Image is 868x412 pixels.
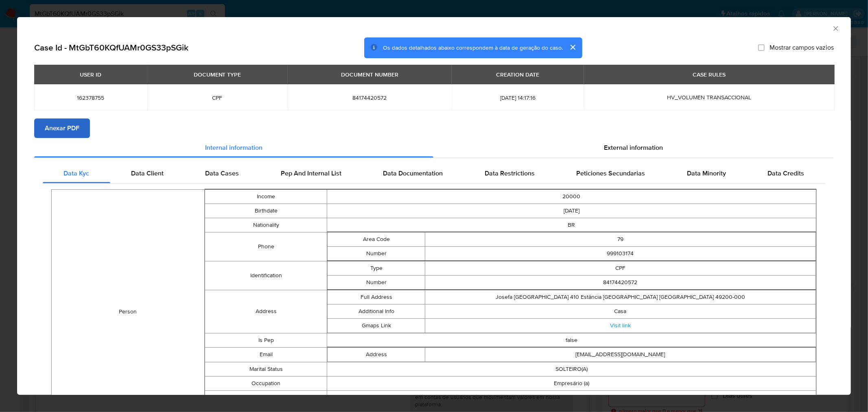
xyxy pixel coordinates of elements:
[205,347,327,362] td: Email
[205,390,327,405] td: Gender
[327,390,816,405] td: M
[205,143,262,152] span: Internal information
[205,290,327,333] td: Address
[327,218,816,232] td: BR
[768,169,805,178] span: Data Credits
[604,143,663,152] span: External information
[327,333,816,347] td: false
[485,169,535,178] span: Data Restrictions
[832,24,839,32] button: Fechar a janela
[189,68,246,81] div: DOCUMENT TYPE
[205,261,327,290] td: Identification
[327,204,816,218] td: [DATE]
[45,119,79,137] span: Anexar PDF
[34,138,834,158] div: Detailed info
[328,261,425,275] td: Type
[205,204,327,218] td: Birthdate
[63,169,89,178] span: Data Kyc
[425,290,816,304] td: Josefa [GEOGRAPHIC_DATA] 410 Estância [GEOGRAPHIC_DATA] [GEOGRAPHIC_DATA] 49200-000
[328,347,425,362] td: Address
[770,44,834,52] span: Mostrar campos vazios
[383,44,563,52] span: Os dados detalhados abaixo correspondem à data de geração do caso.
[44,94,138,101] span: 162378755
[688,68,731,81] div: CASE RULES
[205,189,327,204] td: Income
[425,246,816,261] td: 999103174
[205,232,327,261] td: Phone
[758,44,765,51] input: Mostrar campos vazios
[205,333,327,347] td: Is Pep
[425,347,816,362] td: [EMAIL_ADDRESS][DOMAIN_NAME]
[328,290,425,304] td: Full Address
[34,118,90,138] button: Anexar PDF
[328,304,425,318] td: Additional Info
[205,376,327,390] td: Occupation
[667,93,752,101] span: HV_VOLUMEN TRANSACCIONAL
[328,232,425,246] td: Area Code
[425,261,816,275] td: CPF
[327,376,816,390] td: Empresário (a)
[577,169,645,178] span: Peticiones Secundarias
[328,246,425,261] td: Number
[75,68,106,81] div: USER ID
[492,68,544,81] div: CREATION DATE
[205,218,327,232] td: Nationality
[687,169,726,178] span: Data Minority
[610,321,631,329] a: Visit link
[328,318,425,333] td: Gmaps Link
[205,362,327,376] td: Marital Status
[205,169,239,178] span: Data Cases
[425,232,816,246] td: 79
[327,362,816,376] td: SOLTEIRO(A)
[157,94,278,101] span: CPF
[297,94,442,101] span: 84174420572
[327,189,816,204] td: 20000
[383,169,443,178] span: Data Documentation
[281,169,341,178] span: Pep And Internal List
[17,17,851,395] div: closure-recommendation-modal
[34,42,188,53] h2: Case Id - MtGbT60KQfUAMr0GS33pSGik
[425,275,816,289] td: 84174420572
[43,164,825,183] div: Detailed internal info
[461,94,575,101] span: [DATE] 14:17:16
[328,275,425,289] td: Number
[563,37,582,57] button: cerrar
[336,68,403,81] div: DOCUMENT NUMBER
[131,169,164,178] span: Data Client
[425,304,816,318] td: Casa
